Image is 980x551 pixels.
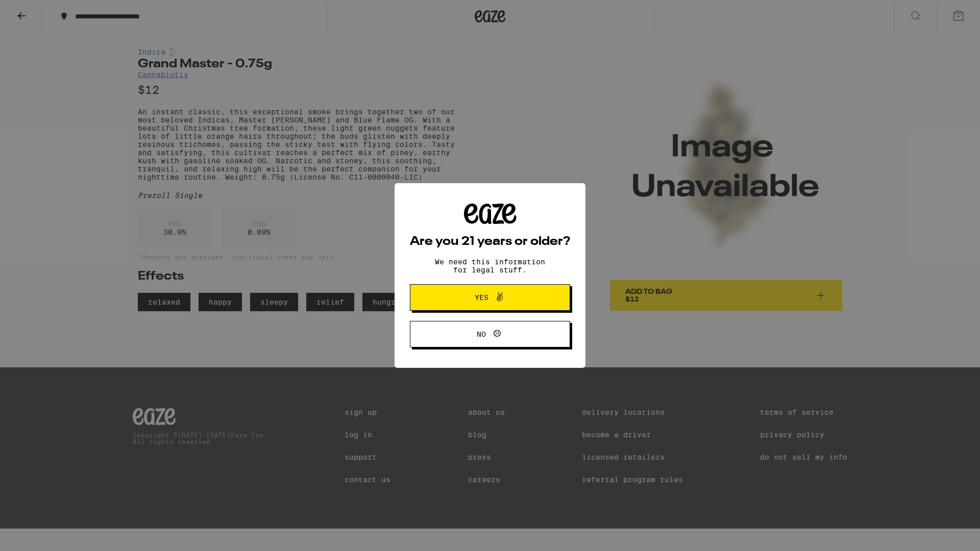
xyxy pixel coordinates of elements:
span: No [477,331,486,338]
p: We need this information for legal stuff. [426,258,554,274]
button: Yes [410,284,570,311]
button: No [410,321,570,347]
iframe: Opens a widget where you can find more information [916,520,970,546]
h2: Are you 21 years or older? [410,236,570,248]
span: Yes [475,294,488,301]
